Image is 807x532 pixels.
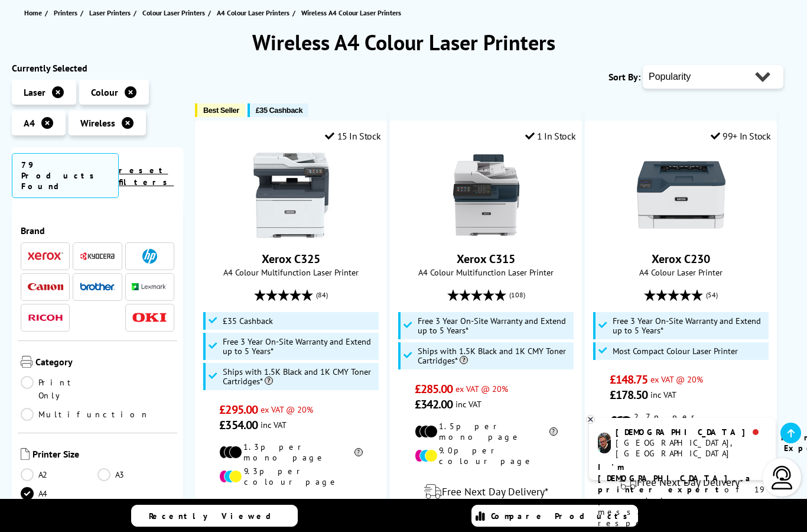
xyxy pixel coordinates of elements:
[142,7,208,19] a: Colour Laser Printers
[262,251,320,267] a: Xerox C325
[219,442,362,463] li: 1.3p per mono page
[247,151,336,239] img: Xerox C325
[711,130,771,142] div: 99+ In Stock
[248,103,308,117] button: £35 Cashback
[613,346,738,356] span: Most Compact Colour Laser Printer
[652,251,710,267] a: Xerox C230
[247,230,336,242] a: Xerox C325
[219,417,258,433] span: £354.00
[509,284,525,306] span: (108)
[616,437,766,459] div: [GEOGRAPHIC_DATA], [GEOGRAPHIC_DATA]
[637,230,725,242] a: Xerox C230
[132,310,167,325] a: OKI
[80,117,115,129] span: Wireless
[142,249,157,264] img: HP
[91,86,118,98] span: Colour
[80,252,115,261] img: Kyocera
[24,86,45,98] span: Laser
[132,280,167,294] a: Lexmark
[610,411,753,433] li: 2.7p per mono page
[598,433,611,453] img: chris-livechat.png
[217,7,292,19] a: A4 Colour Laser Printers
[54,7,80,19] a: Printers
[256,106,302,115] span: £35 Cashback
[21,376,97,402] a: Print Only
[637,151,725,239] img: Xerox C230
[28,252,63,260] img: Xerox
[608,71,640,83] span: Sort By:
[132,313,167,323] img: OKI
[219,466,362,487] li: 9.3p per colour page
[201,496,380,529] div: modal_delivery
[132,249,167,264] a: HP
[415,397,453,412] span: £342.00
[21,487,97,500] a: A4
[12,28,795,56] h1: Wireless A4 Colour Laser Printers
[613,316,766,335] span: Free 3 Year On-Site Warranty and Extend up to 5 Years*
[21,448,30,460] img: Printer Size
[54,7,77,19] span: Printers
[316,284,328,306] span: (84)
[80,249,115,264] a: Kyocera
[21,408,149,421] a: Multifunction
[24,117,35,129] span: A4
[217,7,289,19] span: A4 Colour Laser Printers
[325,130,380,142] div: 15 In Stock
[261,419,287,430] span: inc VAT
[301,8,401,17] span: Wireless A4 Colour Laser Printers
[142,7,205,19] span: Colour Laser Printers
[616,427,766,437] div: [DEMOGRAPHIC_DATA]
[28,280,63,294] a: Canon
[132,283,167,290] img: Lexmark
[12,153,119,198] span: 79 Products Found
[131,505,298,527] a: Recently Viewed
[650,389,676,400] span: inc VAT
[97,468,174,481] a: A3
[24,7,45,19] a: Home
[21,468,97,481] a: A2
[35,356,174,370] span: Category
[610,387,648,403] span: £178.50
[770,466,794,489] img: user-headset-light.svg
[80,283,115,291] img: Brother
[28,283,63,291] img: Canon
[418,346,571,365] span: Ships with 1.5K Black and 1K CMY Toner Cartridges*
[28,249,63,264] a: Xerox
[415,421,558,442] li: 1.5p per mono page
[706,284,718,306] span: (54)
[457,251,515,267] a: Xerox C315
[471,505,638,527] a: Compare Products
[219,402,258,417] span: £295.00
[415,445,558,466] li: 9.0p per colour page
[591,466,770,499] div: modal_delivery
[396,267,575,278] span: A4 Colour Multifunction Laser Printer
[442,151,531,239] img: Xerox C315
[28,314,63,321] img: Ricoh
[610,372,648,387] span: £148.75
[223,337,376,356] span: Free 3 Year On-Site Warranty and Extend up to 5 Years*
[442,230,531,242] a: Xerox C315
[591,267,770,278] span: A4 Colour Laser Printer
[223,367,376,386] span: Ships with 1.5K Black and 1K CMY Toner Cartridges*
[80,280,115,294] a: Brother
[203,106,239,115] span: Best Seller
[418,316,571,335] span: Free 3 Year On-Site Warranty and Extend up to 5 Years*
[12,62,183,74] div: Currently Selected
[415,381,453,397] span: £285.00
[149,511,283,521] span: Recently Viewed
[650,374,703,385] span: ex VAT @ 20%
[261,404,313,415] span: ex VAT @ 20%
[491,511,634,521] span: Compare Products
[195,103,245,117] button: Best Seller
[455,398,481,410] span: inc VAT
[119,165,174,187] a: reset filters
[455,383,508,394] span: ex VAT @ 20%
[201,267,380,278] span: A4 Colour Multifunction Laser Printer
[396,475,575,508] div: modal_delivery
[21,356,32,368] img: Category
[21,225,174,236] span: Brand
[223,316,273,326] span: £35 Cashback
[525,130,576,142] div: 1 In Stock
[28,310,63,325] a: Ricoh
[598,462,767,529] p: of 19 years! Leave me a message and I'll respond ASAP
